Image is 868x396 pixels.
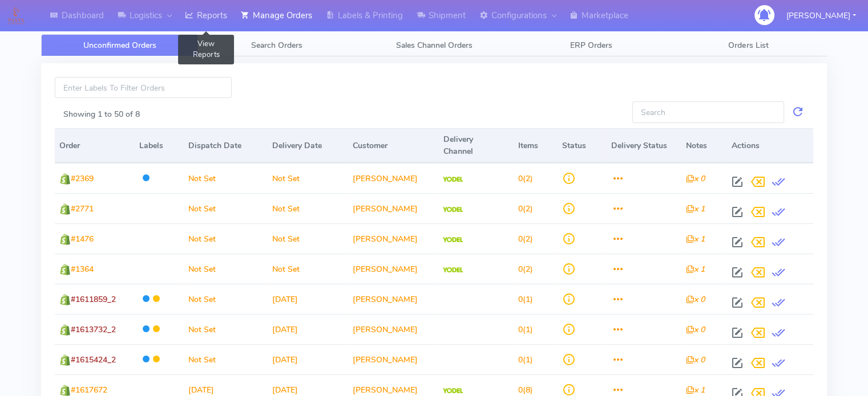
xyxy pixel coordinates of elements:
[607,128,682,163] th: Delivery Status
[348,163,439,193] td: [PERSON_NAME]
[727,128,813,163] th: Actions
[443,177,463,182] img: Yodel
[184,344,268,374] td: Not Set
[686,264,705,275] i: x 1
[518,354,533,365] span: (1)
[518,234,523,244] span: 0
[686,354,705,365] i: x 0
[518,354,523,365] span: 0
[778,4,865,27] button: [PERSON_NAME]
[686,385,705,395] i: x 1
[443,237,463,243] img: Yodel
[686,203,705,214] i: x 1
[558,128,606,163] th: Status
[518,324,533,335] span: (1)
[184,128,268,163] th: Dispatch Date
[438,128,514,163] th: Delivery Channel
[135,128,183,163] th: Labels
[41,34,827,56] ul: Tabs
[686,324,705,335] i: x 0
[268,254,348,284] td: Not Set
[184,193,268,223] td: Not Set
[518,294,533,305] span: (1)
[184,284,268,314] td: Not Set
[443,267,463,273] img: Yodel
[348,344,439,374] td: [PERSON_NAME]
[55,77,232,98] input: Enter Labels To Filter Orders
[348,193,439,223] td: [PERSON_NAME]
[686,173,705,184] i: x 0
[348,284,439,314] td: [PERSON_NAME]
[71,264,94,275] span: #1364
[268,193,348,223] td: Not Set
[681,128,726,163] th: Notes
[518,385,533,395] span: (8)
[686,234,705,244] i: x 1
[268,314,348,344] td: [DATE]
[268,223,348,254] td: Not Set
[268,163,348,193] td: Not Set
[686,294,705,305] i: x 0
[396,40,473,51] span: Sales Channel Orders
[518,264,523,275] span: 0
[518,203,523,214] span: 0
[514,128,558,163] th: Items
[443,388,463,394] img: Yodel
[268,344,348,374] td: [DATE]
[632,101,784,123] input: Search
[518,264,533,275] span: (2)
[518,324,523,335] span: 0
[518,173,533,184] span: (2)
[518,203,533,214] span: (2)
[348,128,439,163] th: Customer
[518,234,533,244] span: (2)
[348,314,439,344] td: [PERSON_NAME]
[71,385,107,395] span: #1617672
[348,223,439,254] td: [PERSON_NAME]
[348,254,439,284] td: [PERSON_NAME]
[268,284,348,314] td: [DATE]
[184,163,268,193] td: Not Set
[518,294,523,305] span: 0
[55,128,135,163] th: Order
[518,385,523,395] span: 0
[184,314,268,344] td: Not Set
[71,173,94,184] span: #2369
[71,294,116,305] span: #1611859_2
[570,40,612,51] span: ERP Orders
[518,173,523,184] span: 0
[184,254,268,284] td: Not Set
[251,40,302,51] span: Search Orders
[83,40,156,51] span: Unconfirmed Orders
[63,108,140,120] label: Showing 1 to 50 of 8
[71,203,94,214] span: #2771
[71,324,116,335] span: #1613732_2
[443,207,463,213] img: Yodel
[184,223,268,254] td: Not Set
[268,128,348,163] th: Delivery Date
[71,354,116,365] span: #1615424_2
[728,40,768,51] span: Orders List
[71,234,94,244] span: #1476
